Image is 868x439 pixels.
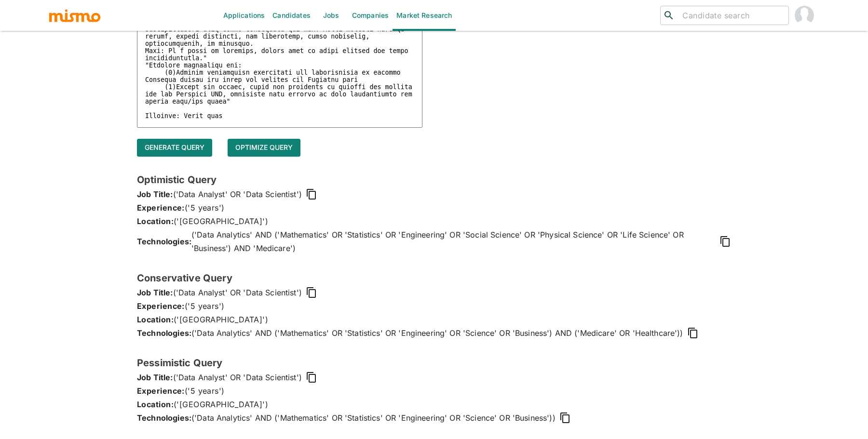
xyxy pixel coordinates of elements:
p: ('5 years') [137,299,731,313]
span: Technologies: [137,411,191,425]
span: Experience: [137,203,185,213]
span: Job Title: [137,187,173,201]
span: ('Data Analyst' OR 'Data Scientist') [173,286,302,299]
h6: Pessimistic Query [137,355,731,371]
span: ('Data Analytics' AND ('Mathematics' OR 'Statistics' OR 'Engineering' OR 'Social Science' OR 'Phy... [191,228,716,255]
span: ('Data Analytics' AND ('Mathematics' OR 'Statistics' OR 'Engineering' OR 'Science' OR 'Business')) [191,411,556,425]
span: ('Data Analyst' OR 'Data Scientist') [173,371,302,384]
p: ('5 years') [137,384,731,398]
span: ('Data Analytics' AND ('Mathematics' OR 'Statistics' OR 'Engineering' OR 'Science' OR 'Business')... [191,326,683,340]
span: Location: [137,315,174,324]
span: Technologies: [137,235,191,248]
button: Optimize Query [228,139,300,157]
h6: Conservative Query [137,270,731,286]
p: ('[GEOGRAPHIC_DATA]') [137,313,731,326]
span: Location: [137,399,174,409]
img: logo [48,8,101,23]
span: ('Data Analyst' OR 'Data Scientist') [173,187,302,201]
span: Experience: [137,386,185,396]
p: ('[GEOGRAPHIC_DATA]') [137,398,731,411]
span: Job Title: [137,286,173,299]
span: Job Title: [137,371,173,384]
span: Technologies: [137,326,191,340]
h6: Optimistic Query [137,172,731,187]
input: Candidate search [678,9,785,22]
span: Experience: [137,301,185,311]
span: Location: [137,216,174,226]
button: Generate query [137,139,212,157]
p: ('5 years') [137,201,731,214]
p: ('[GEOGRAPHIC_DATA]') [137,214,731,228]
img: Daniela Zito [795,6,814,25]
